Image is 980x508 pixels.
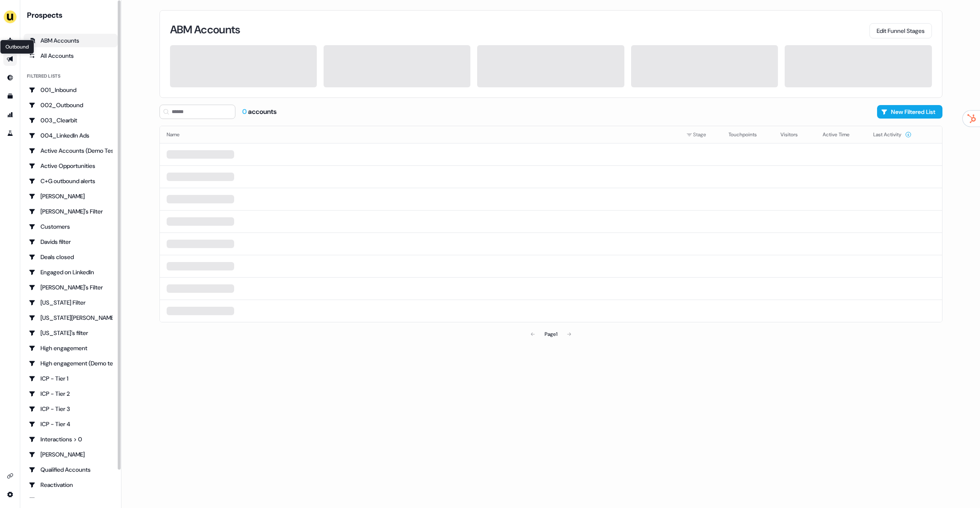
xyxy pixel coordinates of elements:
a: Go to JJ Deals [24,448,118,461]
div: [US_STATE]'s filter [29,329,113,337]
a: Go to Georgia's filter [24,326,118,340]
button: Touchpoints [729,127,767,142]
div: Qualified Accounts [29,465,113,474]
div: Deals closed [29,253,113,261]
a: All accounts [24,49,118,62]
a: Go to High engagement [24,341,118,355]
a: Go to prospects [3,34,17,47]
a: Go to Geneviève's Filter [24,281,118,294]
div: [US_STATE][PERSON_NAME] [29,313,113,322]
a: Go to ICP - Tier 1 [24,372,118,385]
div: [US_STATE] Filter [29,298,113,307]
a: Go to 004_LinkedIn Ads [24,129,118,142]
button: Edit Funnel Stages [869,23,932,38]
div: Active Opportunities [29,162,113,170]
div: ABM Accounts [29,36,113,45]
a: Go to 002_Outbound [24,98,118,112]
div: Reactivation [29,481,113,489]
div: [PERSON_NAME] [29,192,113,200]
a: Go to Active Opportunities [24,159,118,173]
button: Visitors [780,127,808,142]
a: Go to experiments [3,127,17,140]
div: Stage [686,130,715,139]
div: Filtered lists [27,73,60,80]
div: Engaged on LinkedIn [29,268,113,276]
div: Interactions > 0 [29,435,113,443]
a: Go to ICP - Tier 4 [24,417,118,431]
a: Go to Engaged on LinkedIn [24,265,118,279]
a: Go to Deals closed [24,250,118,264]
a: Go to ICP - Tier 2 [24,387,118,400]
button: Last Activity [873,127,912,142]
div: ICP - Tier 4 [29,420,113,428]
th: Name [160,126,680,143]
div: Active Accounts (Demo Test) [29,146,113,155]
div: High engagement (Demo testing) [29,359,113,367]
div: ICP - Tier 3 [29,405,113,413]
div: 002_Outbound [29,101,113,109]
a: Go to C+G outbound alerts [24,174,118,188]
a: ABM Accounts [24,34,118,47]
a: Go to 003_Clearbit [24,113,118,127]
div: 003_Clearbit [29,116,113,124]
a: Go to Reactivation [24,478,118,492]
div: High engagement [29,344,113,352]
a: Go to Interactions > 0 [24,432,118,446]
div: All Accounts [29,51,113,60]
div: ICP - Tier 1 [29,374,113,383]
a: Go to outbound experience [3,52,17,66]
a: Go to templates [3,89,17,103]
div: [PERSON_NAME]'s Filter [29,283,113,292]
div: VC [29,496,113,504]
div: C+G outbound alerts [29,177,113,185]
span: 0 [242,107,248,116]
h3: ABM Accounts [170,24,240,35]
a: Go to integrations [3,469,17,483]
a: Go to Charlotte's Filter [24,205,118,218]
a: Go to 001_Inbound [24,83,118,97]
div: accounts [242,107,277,116]
div: [PERSON_NAME] [29,450,113,459]
a: Go to Davids filter [24,235,118,249]
div: Prospects [27,10,118,20]
div: Davids filter [29,238,113,246]
a: Go to Charlotte Stone [24,189,118,203]
a: Go to Georgia Filter [24,296,118,309]
div: Page 1 [545,330,557,338]
a: Go to attribution [3,108,17,122]
button: Active Time [823,127,860,142]
a: Go to integrations [3,488,17,501]
a: Go to Qualified Accounts [24,463,118,476]
a: Go to Inbound [3,71,17,84]
a: Go to Customers [24,220,118,233]
div: 001_Inbound [29,86,113,94]
div: 004_LinkedIn Ads [29,131,113,140]
button: New Filtered List [877,105,942,119]
div: [PERSON_NAME]'s Filter [29,207,113,216]
a: Go to ICP - Tier 3 [24,402,118,416]
a: Go to Active Accounts (Demo Test) [24,144,118,157]
a: Go to High engagement (Demo testing) [24,357,118,370]
div: Customers [29,222,113,231]
a: Go to Georgia Slack [24,311,118,324]
div: ICP - Tier 2 [29,389,113,398]
a: Go to VC [24,493,118,507]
